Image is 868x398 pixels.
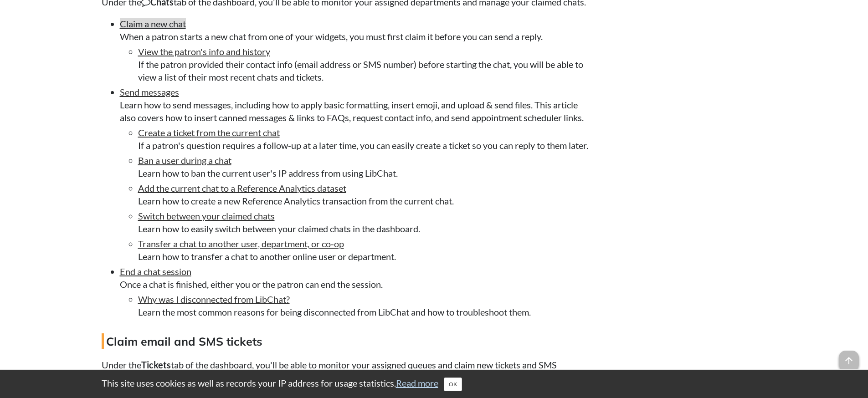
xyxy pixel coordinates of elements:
li: Learn how to easily switch between your claimed chats in the dashboard. [138,209,594,235]
li: Learn how to send messages, including how to apply basic formatting, insert emoji, and upload & s... [120,86,594,263]
li: Learn how to ban the current user's IP address from using LibChat. [138,154,594,179]
a: Transfer a chat to another user, department, or co-op [138,238,344,249]
a: End a chat session [120,266,191,277]
span: arrow_upward [839,351,859,371]
a: Send messages [120,87,179,97]
a: Switch between your claimed chats [138,210,275,221]
a: Create a ticket from the current chat [138,127,280,138]
a: Ban a user during a chat [138,155,231,166]
li: If a patron's question requires a follow-up at a later time, you can easily create a ticket so yo... [138,126,594,152]
button: Close [444,378,462,391]
h4: Claim email and SMS tickets [102,333,594,349]
li: If the patron provided their contact info (email address or SMS number) before starting the chat,... [138,45,594,83]
li: Learn how to transfer a chat to another online user or department. [138,237,594,263]
li: Learn the most common reasons for being disconnected from LibChat and how to troubleshoot them. [138,293,594,318]
p: Under the tab of the dashboard, you'll be able to monitor your assigned queues and claim new tick... [102,358,594,397]
a: Why was I disconnected from LibChat? [138,294,290,305]
a: Add the current chat to a Reference Analytics dataset [138,183,346,194]
a: View the patron's info and history [138,46,270,57]
a: arrow_upward [839,352,859,362]
li: When a patron starts a new chat from one of your widgets, you must first claim it before you can ... [120,17,594,83]
li: Learn how to create a new Reference Analytics transaction from the current chat. [138,182,594,207]
a: Read more [396,378,438,388]
strong: Tickets [141,359,171,370]
li: Once a chat is finished, either you or the patron can end the session. [120,265,594,318]
div: This site uses cookies as well as records your IP address for usage statistics. [92,377,776,391]
a: Claim a new chat [120,18,186,29]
